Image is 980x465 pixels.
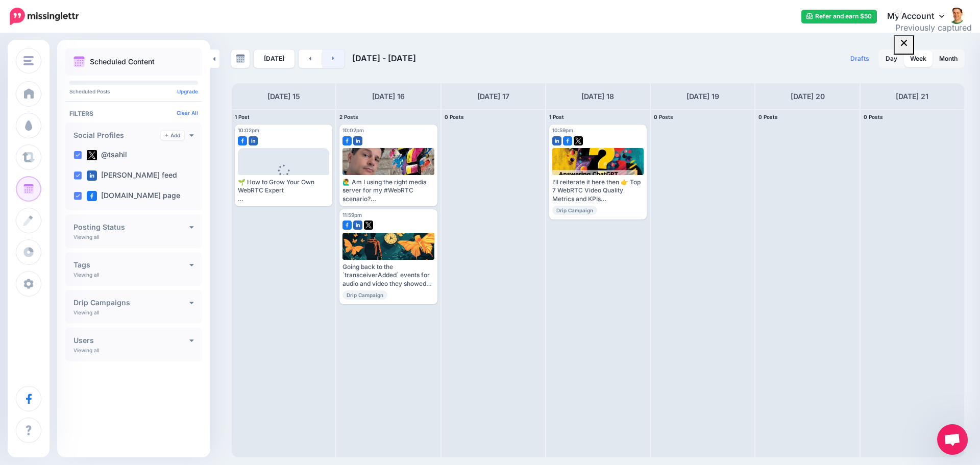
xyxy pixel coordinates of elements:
label: [PERSON_NAME] feed [87,170,177,181]
p: Viewing all [73,309,99,315]
h4: Drip Campaigns [73,299,189,306]
h4: Posting Status [73,224,189,231]
h4: Filters [69,110,198,117]
label: [DOMAIN_NAME] page [87,191,180,201]
span: 0 Posts [445,114,464,120]
span: Drafts [850,56,869,62]
div: Loading [269,164,298,191]
a: Clear All [177,110,198,116]
img: twitter-square.png [574,136,583,145]
a: My Account [877,4,965,29]
label: @tsahil [87,150,127,160]
span: 0 Posts [654,114,673,120]
a: Add [161,131,184,140]
span: 0 Posts [864,114,883,120]
img: twitter-square.png [364,221,373,230]
p: Viewing all [73,234,99,240]
a: Drafts [844,50,875,68]
span: 0 Posts [758,114,778,120]
img: facebook-square.png [563,136,572,145]
span: 11:59pm [342,212,362,218]
span: Drip Campaign [342,290,387,300]
img: twitter-square.png [87,150,97,160]
h4: [DATE] 16 [372,90,405,103]
a: Day [879,51,903,67]
img: linkedin-square.png [87,170,97,181]
img: linkedin-square.png [353,221,362,230]
span: 10:02pm [238,127,259,133]
div: I’ll reiterate it here then 👉 Top 7 WebRTC Video Quality Metrics and KPIs This is one of the Chat... [552,178,644,203]
h4: [DATE] 20 [791,90,825,103]
h4: Users [73,337,189,344]
h4: Social Profiles [73,132,161,139]
img: facebook-square.png [342,136,352,145]
img: linkedin-square.png [353,136,362,145]
p: Scheduled Posts [69,89,198,94]
img: calendar-grey-darker.png [236,54,245,63]
img: Missinglettr [10,8,79,25]
img: linkedin-square.png [552,136,561,145]
img: calendar.png [73,56,85,67]
img: linkedin-square.png [249,136,258,145]
div: 🙋‍♂️ Am I using the right media server for my #WebRTC scenario? Why are my sessions not getting c... [342,178,434,203]
h4: [DATE] 18 [581,90,614,103]
a: Month [933,51,964,67]
a: [DATE] [254,50,295,68]
div: 🌱 How to Grow Your Own WebRTC Expert Can’t find a skilled WebRTC developer? Train one In this vid... [238,178,329,203]
img: facebook-square.png [238,136,247,145]
a: Refer and earn $50 [801,10,877,23]
div: Going back to the `transceiverAdded` events for audio and video they showed different streams bei... [342,263,434,288]
p: Viewing all [73,347,99,353]
p: Scheduled Content [90,58,155,65]
h4: [DATE] 19 [687,90,719,103]
p: Viewing all [73,272,99,278]
h4: [DATE] 15 [267,90,300,103]
span: Drip Campaign [552,206,597,215]
span: 1 Post [235,114,250,120]
span: 2 Posts [339,114,358,120]
span: [DATE] - [DATE] [352,53,416,63]
span: 10:02pm [342,127,364,133]
img: menu.png [23,56,34,65]
span: 1 Post [549,114,564,120]
a: Week [904,51,933,67]
h4: [DATE] 21 [896,90,928,103]
span: 10:59pm [552,127,573,133]
a: Open chat [937,424,968,455]
a: Upgrade [177,88,198,94]
img: facebook-square.png [87,191,97,201]
h4: [DATE] 17 [477,90,509,103]
h4: Tags [73,261,189,268]
img: facebook-square.png [342,221,352,230]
